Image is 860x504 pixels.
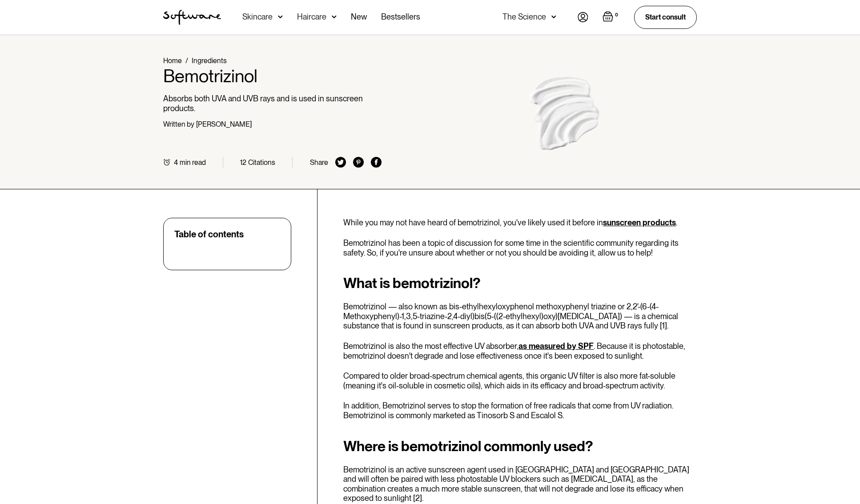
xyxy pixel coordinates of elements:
[603,218,676,227] a: sunscreen products
[174,158,178,167] div: 4
[371,157,382,168] img: facebook icon
[634,6,697,28] a: Start consult
[343,401,697,420] p: In addition, Bemotrizinol serves to stop the formation of free radicals that come from UV radiati...
[240,158,246,167] div: 12
[278,12,283,21] img: arrow down
[196,120,252,128] div: [PERSON_NAME]
[335,157,346,168] img: twitter icon
[343,438,697,454] h2: Where is bemotrizinol commonly used?
[613,11,620,19] div: 0
[343,218,697,228] p: While you may not have heard of bemotrizinol, you've likely used it before in .
[343,341,697,360] p: Bemotrizinol is also the most effective UV absorber, . Because it is photostable, bemotrizinol do...
[343,238,697,257] p: Bemotrizinol has been a topic of discussion for some time in the scientific community regarding i...
[163,65,382,87] h1: Bemotrizinol
[343,371,697,390] p: Compared to older broad-spectrum chemical agents, this organic UV filter is also more fat-soluble...
[180,158,206,167] div: min read
[343,465,697,503] p: Bemotrizinol is an active sunscreen agent used in [GEOGRAPHIC_DATA] and [GEOGRAPHIC_DATA] and wil...
[343,275,697,291] h2: What is bemotrizinol?
[174,229,244,240] div: Table of contents
[551,12,556,21] img: arrow down
[518,341,594,351] a: as measured by SPF
[242,12,273,21] div: Skincare
[163,94,382,113] p: Absorbs both UVA and UVB rays and is used in sunscreen products.
[343,302,697,331] p: Bemotrizinol — also known as bis-ethylhexyloxyphenol methoxyphenyl triazine or 2,2'-(6-(4-Methoxy...
[502,12,546,21] div: The Science
[248,158,275,167] div: Citations
[297,12,326,21] div: Haircare
[185,56,188,65] div: /
[603,11,620,24] a: Open empty cart
[163,56,182,65] a: Home
[310,158,328,167] div: Share
[163,10,221,25] img: Software Logo
[332,12,337,21] img: arrow down
[192,56,227,65] a: Ingredients
[353,157,364,168] img: pinterest icon
[163,120,194,128] div: Written by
